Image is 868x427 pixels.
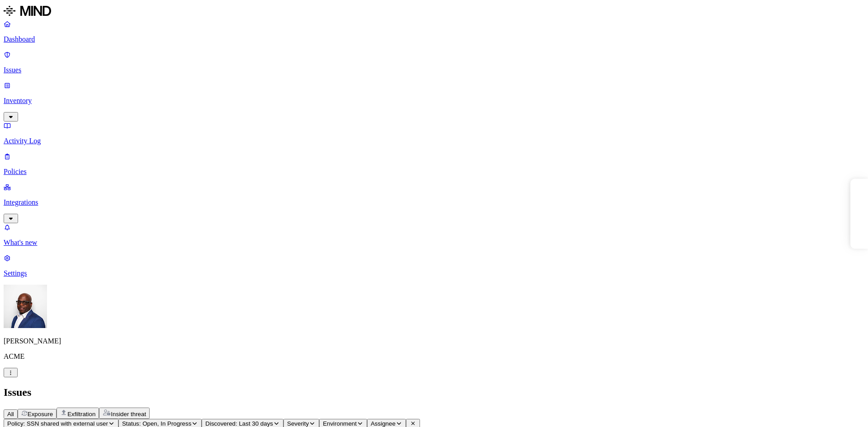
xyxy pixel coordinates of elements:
[4,183,864,222] a: Integrations
[4,51,864,74] a: Issues
[371,420,396,427] span: Assignee
[28,411,53,418] span: Exposure
[4,223,864,247] a: What's new
[4,386,864,399] h2: Issues
[4,35,864,43] p: Dashboard
[205,420,273,427] span: Discovered: Last 30 days
[323,420,357,427] span: Environment
[122,420,191,427] span: Status: Open, In Progress
[4,66,864,74] p: Issues
[4,254,864,277] a: Settings
[4,152,864,176] a: Policies
[4,168,864,176] p: Policies
[4,198,864,206] p: Integrations
[287,420,309,427] span: Severity
[4,239,864,247] p: What's new
[111,411,146,418] span: Insider threat
[7,411,14,418] span: All
[4,122,864,145] a: Activity Log
[4,269,864,277] p: Settings
[4,137,864,145] p: Activity Log
[4,4,51,18] img: MIND
[4,81,864,120] a: Inventory
[7,420,108,427] span: Policy: SSN shared with external user
[4,20,864,43] a: Dashboard
[4,4,864,20] a: MIND
[4,285,47,328] img: Gregory Thomas
[4,97,864,105] p: Inventory
[4,352,864,361] p: ACME
[67,411,95,418] span: Exfiltration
